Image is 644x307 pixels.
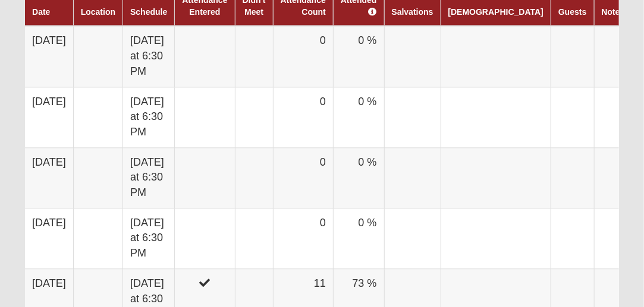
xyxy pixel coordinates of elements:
[25,26,73,87] td: [DATE]
[123,87,175,147] td: [DATE] at 6:30 PM
[25,147,73,208] td: [DATE]
[333,26,384,87] td: 0 %
[25,87,73,147] td: [DATE]
[123,147,175,208] td: [DATE] at 6:30 PM
[273,147,333,208] td: 0
[130,7,167,17] a: Schedule
[123,26,175,87] td: [DATE] at 6:30 PM
[273,26,333,87] td: 0
[25,208,73,268] td: [DATE]
[602,7,625,17] a: Notes
[273,208,333,268] td: 0
[81,7,115,17] a: Location
[123,208,175,268] td: [DATE] at 6:30 PM
[333,87,384,147] td: 0 %
[273,87,333,147] td: 0
[333,208,384,268] td: 0 %
[333,147,384,208] td: 0 %
[32,7,50,17] a: Date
